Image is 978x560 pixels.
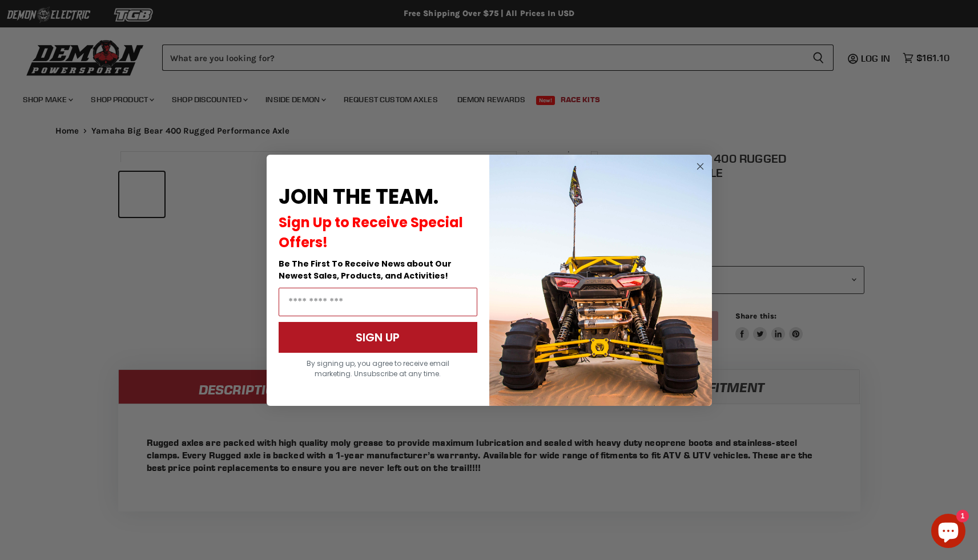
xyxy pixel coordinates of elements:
span: Be The First To Receive News about Our Newest Sales, Products, and Activities! [279,258,452,281]
button: SIGN UP [279,322,477,353]
inbox-online-store-chat: Shopify online store chat [928,514,969,551]
span: JOIN THE TEAM. [279,182,438,211]
input: Email Address [279,288,477,316]
span: Sign Up to Receive Special Offers! [279,213,463,252]
img: a9095488-b6e7-41ba-879d-588abfab540b.jpeg [489,155,712,406]
button: Close dialog [693,159,707,174]
span: By signing up, you agree to receive email marketing. Unsubscribe at any time. [307,358,449,378]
